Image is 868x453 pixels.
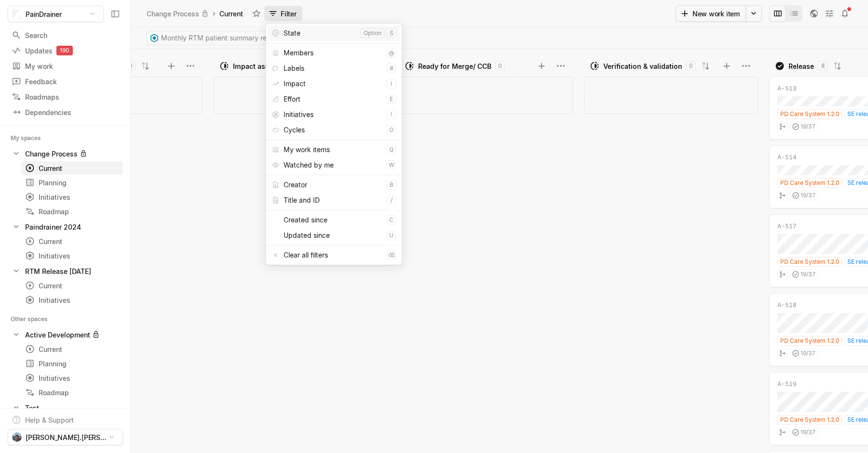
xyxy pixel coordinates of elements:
div: Roadmap [25,207,119,217]
div: 0 [686,61,696,71]
kbd: / [387,195,396,205]
div: Release [788,61,814,71]
div: Creator [284,177,383,193]
div: Change Process [147,9,199,19]
button: New work item [676,5,746,22]
kbd: o [387,125,396,135]
div: A-513 [777,84,797,93]
kbd: i [387,79,396,89]
div: Current [25,236,119,246]
span: 19 / 37 [800,122,815,131]
div: Members [284,45,383,61]
div: Dependencies [12,107,119,117]
span: PD Care System 1.2.0 [780,415,840,424]
div: Initiatives [25,373,119,383]
span: 19 / 37 [800,349,815,358]
span: [PERSON_NAME].[PERSON_NAME] [26,432,107,442]
a: Roadmaps [8,90,123,104]
kbd: b [387,180,396,190]
span: PD Care System 1.2.0 [780,258,840,266]
kbd: ⌫ [387,250,396,260]
div: Current [25,163,119,173]
kbd: u [387,231,396,240]
div: Watched by me [284,157,383,173]
div: Other spaces [11,314,59,324]
div: Impact assessment (Risk/RA/QA) [233,61,318,71]
div: 190 [56,46,73,55]
div: Initiatives [25,295,119,305]
button: Change to mode list_view [786,5,802,22]
div: A-518 [777,301,797,310]
div: grid [399,74,577,453]
kbd: ! [387,110,396,119]
div: Cycles [284,122,381,138]
kbd: q [387,145,396,155]
div: RTM Release [DATE] [25,266,91,276]
div: Current [25,281,119,291]
a: Current [21,234,123,248]
kbd: s [387,28,396,38]
div: My spaces [11,133,53,143]
div: Title and ID [284,193,383,208]
a: Active Development [8,328,123,341]
div: Impact [284,76,383,91]
div: My work [12,61,119,71]
a: Planning [21,357,123,370]
div: board and list toggle [770,5,802,22]
a: Feedback [8,74,123,89]
div: Current [25,344,119,354]
a: Test [8,401,123,414]
div: My work items [284,142,383,157]
div: 8 [818,61,827,71]
div: Initiatives [25,251,119,261]
a: My work [8,59,123,73]
div: Updated since [284,228,383,243]
div: Paindrainer 2024 [8,220,123,233]
div: Planning [25,178,119,188]
a: Current [21,342,123,356]
a: Initiatives [21,371,123,385]
div: Ready for Merge/ CCB [418,61,491,71]
div: Search [12,30,119,40]
span: 19 / 37 [800,191,815,200]
div: Clear all filters [284,247,383,263]
button: Filter [264,6,302,21]
a: Initiatives [21,293,123,307]
div: grid [584,74,762,453]
div: Change Process [25,149,78,159]
a: Dependencies [8,105,123,119]
div: A-514 [777,153,797,162]
kbd: c [387,215,396,225]
div: Planning [25,359,119,369]
div: Roadmaps [12,92,119,102]
span: PD Care System 1.2.0 [780,110,840,118]
button: Change to mode board_view [770,5,786,22]
div: Labels [284,61,383,76]
div: › [213,9,216,18]
div: Test [25,403,39,413]
div: A-517 [777,222,797,231]
a: Current [21,279,123,292]
div: Current [217,7,245,20]
a: Initiatives [21,249,123,262]
span: PD Care System 1.2.0 [780,179,840,187]
div: Active Development [25,330,90,340]
span: Monthly RTM patient summary report [161,31,280,45]
div: Initiatives [25,192,119,202]
div: A-519 [777,380,797,388]
kbd: # [387,64,396,73]
a: Roadmap [21,386,123,399]
span: 19 / 37 [800,428,815,437]
a: Updates190 [8,43,123,58]
div: Effort [284,91,383,107]
div: Created since [284,212,383,228]
div: Paindrainer 2024 [25,222,81,232]
a: Planning [21,176,123,189]
a: RTM Release [DATE] [8,264,123,278]
div: Feedback [12,77,119,87]
img: PXL_20220505_173022001.jpg [12,432,22,442]
a: Change Process [8,147,123,160]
